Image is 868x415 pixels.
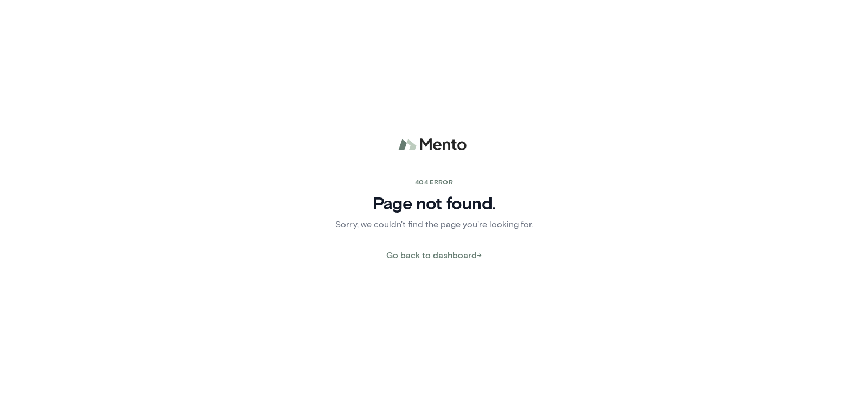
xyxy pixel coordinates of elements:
h4: Page not found. [335,193,533,213]
p: Sorry, we couldn't find the page you're looking for. [335,218,533,231]
button: Go back to dashboard [380,244,488,266]
img: logo [385,132,483,158]
span: 404 error [415,178,453,186]
span: → [477,248,482,261]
